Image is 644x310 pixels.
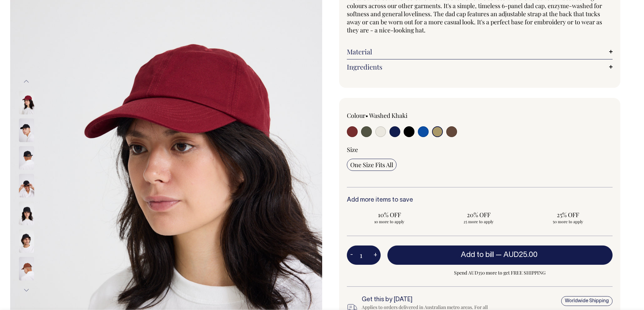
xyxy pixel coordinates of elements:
img: black [19,146,34,170]
span: 25% OFF [529,211,607,219]
div: Size [347,146,613,154]
span: 20% OFF [439,211,518,219]
span: — [496,252,539,258]
a: Material [347,48,613,56]
span: Add to bill [461,252,494,258]
a: Ingredients [347,63,613,71]
button: Add to bill —AUD25.00 [387,246,613,264]
span: 10 more to apply [350,219,429,224]
span: 10% OFF [350,211,429,219]
label: Washed Khaki [369,111,407,120]
img: chocolate [19,257,34,281]
span: Spend AUD350 more to get FREE SHIPPING [387,269,613,277]
input: One Size Fits All [347,159,397,171]
button: Next [21,283,31,298]
h6: Add more items to save [347,197,613,204]
input: 20% OFF 25 more to apply [436,209,521,226]
span: • [365,111,368,120]
span: AUD25.00 [503,252,538,258]
button: Previous [21,74,31,89]
span: One Size Fits All [350,161,393,169]
span: 50 more to apply [529,219,607,224]
img: black [19,119,34,142]
div: Colour [347,111,453,120]
img: burgundy [19,91,34,114]
span: 25 more to apply [439,219,518,224]
img: black [19,202,34,225]
input: 25% OFF 50 more to apply [525,209,611,226]
h6: Get this by [DATE] [362,296,492,303]
input: 10% OFF 10 more to apply [347,209,432,226]
button: - [347,249,356,262]
img: black [19,174,34,198]
button: + [370,249,381,262]
img: black [19,229,34,253]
